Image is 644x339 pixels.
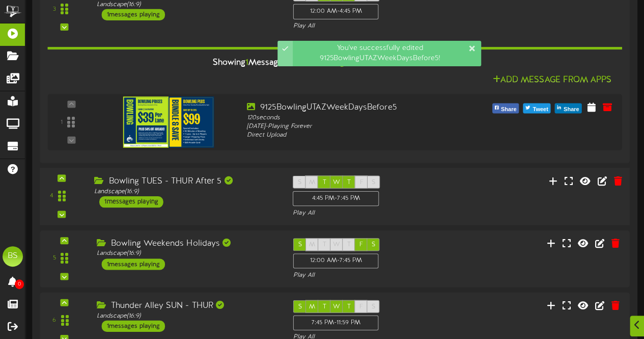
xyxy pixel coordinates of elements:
span: S [372,178,375,186]
h1: Revel Support [49,5,106,13]
span: Share [499,103,519,115]
img: Profile image for Revel Support [8,164,24,180]
span: S [298,241,302,248]
span: F [359,303,363,310]
button: Gif picker [32,294,40,302]
div: Content Orientation Issue [32,68,195,95]
div: Revel Support says… [8,35,195,68]
span: T [323,303,326,310]
button: Share [492,103,519,113]
div: BS [3,246,23,267]
p: The team can also help [49,13,127,23]
button: Share [555,103,582,113]
a: More in the Help Center [32,160,195,185]
span: T [347,241,351,248]
strong: Fix zoomed-in LG TV videos [42,142,152,150]
span: S [371,241,375,248]
button: Tweet [523,103,550,113]
div: Landscape ( 16:9 ) [97,249,278,258]
div: Close [179,4,197,22]
div: 1 messages playing [99,196,163,207]
div: [DATE] - Playing Forever [246,122,470,131]
span: F [359,178,363,186]
span: W [333,241,340,248]
span: T [323,241,326,248]
div: 7:45 PM - 11:59 PM [293,315,379,330]
div: Landscape ( 16:9 ) [97,311,278,320]
button: Start recording [65,294,73,302]
div: Landscape ( 16:9 ) [97,1,278,9]
span: T [347,178,351,186]
div: Fix zoomed-in LG TV videos [32,133,195,160]
span: W [333,303,340,310]
span: M [309,303,315,310]
span: T [322,178,326,186]
button: Home [159,4,179,23]
div: In the meantime, these articles might help: [16,41,159,61]
strong: Content Orientation Issue [42,77,146,86]
i: Bowling TUES - THUR Before 5 [314,58,432,67]
span: 0 [15,279,24,289]
span: M [309,241,315,248]
span: S [371,303,375,310]
span: M [309,178,315,186]
div: Play All [293,271,426,279]
button: go back [7,4,26,23]
div: Dismiss this notification [468,43,476,54]
div: 120 seconds [246,113,470,122]
span: W [333,178,340,186]
div: Landscape ( 16:9 ) [94,187,277,196]
div: Play All [293,208,426,217]
div: Troubleshooting Samsung display [32,95,195,133]
div: 6 [52,316,56,325]
span: T [347,303,351,310]
span: S [298,303,302,310]
div: 1 messages playing [102,9,165,20]
button: Upload attachment [48,294,57,302]
img: Profile image for Revel Support [29,6,45,22]
button: Emoji picker [16,294,24,302]
div: Bowling TUES - THUR After 5 [94,175,277,187]
span: More in the Help Center [70,168,166,177]
div: 1 messages playing [102,320,165,331]
div: Thunder Alley SUN - THUR [97,300,278,311]
strong: Troubleshooting Samsung display [42,105,146,123]
button: Add Message From Apps [490,73,614,86]
div: In the meantime, these articles might help: [8,35,167,67]
img: 5c6cad39-e901-4ec7-8ca3-b0758e201eff.jpg [123,96,214,147]
div: 12:00 AM - 7:45 PM [293,253,379,268]
div: Bowling Weekends Holidays [97,238,278,249]
div: Bob says… [8,194,195,295]
span: 1 [245,58,248,67]
span: S [298,178,301,186]
div: 9125BowlingUTAZWeekDaysBefore5 [246,101,470,113]
div: Direct Upload [246,131,470,140]
div: Revel Support says… [8,68,195,194]
div: 4:45 PM - 7:45 PM [293,191,379,206]
div: 12:00 AM - 4:45 PM [293,4,379,19]
div: Play All [293,21,426,30]
span: Share [562,103,581,115]
span: F [359,241,363,248]
textarea: Message… [9,272,195,290]
button: Send a message… [175,290,191,306]
div: You've successfully edited 9125BowlingUTAZWeekDaysBefore5! [293,41,481,66]
span: Tweet [530,103,550,115]
div: 1 messages playing [102,258,165,269]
